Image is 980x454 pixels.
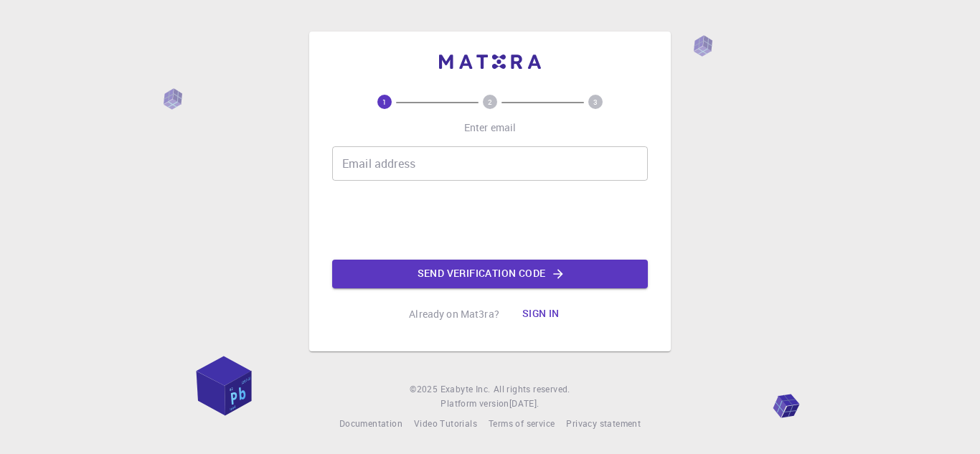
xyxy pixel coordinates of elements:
[440,382,491,397] a: Exabyte Inc.
[489,417,555,431] a: Terms of service
[414,417,477,431] a: Video Tutorials
[332,260,648,288] button: Send verification code
[414,417,477,429] span: Video Tutorials
[339,417,402,429] span: Documentation
[339,417,402,431] a: Documentation
[488,97,492,107] text: 2
[509,397,540,411] a: [DATE].
[566,417,641,431] a: Privacy statement
[410,382,440,397] span: © 2025
[409,307,499,321] p: Already on Mat3ra?
[440,397,509,411] span: Platform version
[566,417,641,429] span: Privacy statement
[593,97,598,107] text: 3
[440,383,491,394] span: Exabyte Inc.
[464,120,517,135] p: Enter email
[511,300,571,328] button: Sign in
[382,97,387,107] text: 1
[381,192,599,248] iframe: reCAPTCHA
[489,417,555,429] span: Terms of service
[494,382,570,397] span: All rights reserved.
[509,397,540,409] span: [DATE] .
